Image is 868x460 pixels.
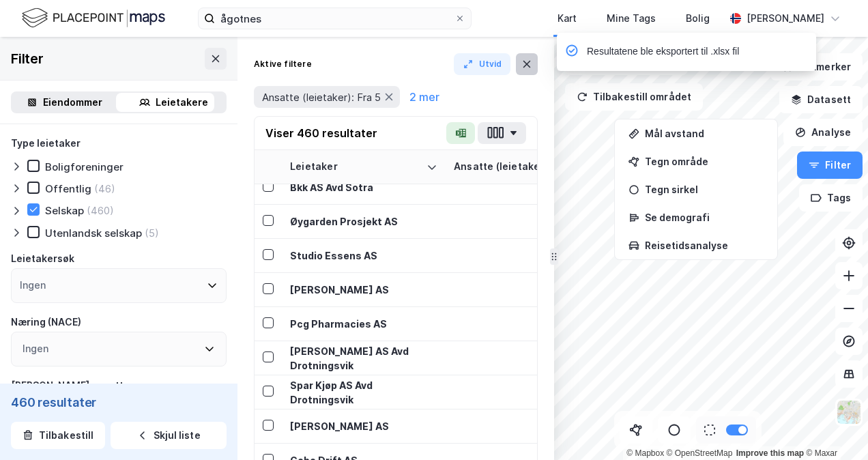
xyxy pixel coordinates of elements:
div: 21 [454,419,567,433]
div: 11 [454,180,567,195]
div: Filter [11,48,44,70]
button: Filter [797,152,863,179]
div: Ingen [20,277,46,293]
div: Ingen [23,341,48,357]
div: Leietakersøk [11,250,74,267]
div: [PERSON_NAME] AS Avd Drotningsvik [290,344,437,373]
div: Pcg Pharmacies AS [290,317,437,331]
div: 8 [454,214,567,229]
img: logo.f888ab2527a4732fd821a326f86c7f29.svg [22,6,165,30]
div: 55 [454,283,567,297]
button: Datasett [779,86,863,113]
div: Bkk AS Avd Sotra [290,180,437,195]
div: Eiendommer [43,94,102,111]
input: Søk på adresse, matrikkel, gårdeiere, leietakere eller personer [215,8,454,29]
div: 23 [454,385,567,399]
span: Ansatte (leietaker): Fra 5 [262,91,381,104]
div: Mine Tags [607,10,656,27]
div: Viser 460 resultater [265,125,377,141]
button: Tilbakestill området [565,83,703,111]
div: [PERSON_NAME] AS [290,283,437,297]
a: Mapbox [626,448,664,458]
div: Resultatene ble eksportert til .xlsx fil [587,44,739,60]
div: [PERSON_NAME] ansatte [11,377,130,394]
div: Se demografi [645,212,764,223]
div: Bolig [686,10,710,27]
div: Øygarden Prosjekt AS [290,214,437,229]
div: Kontrollprogram for chat [800,394,868,460]
button: Tilbakestill [11,422,105,449]
div: Aktive filtere [254,59,312,70]
div: Næring (NACE) [11,314,81,330]
div: (5) [145,227,159,240]
div: Leietaker [290,160,421,173]
div: 5 [454,248,567,263]
div: Mål avstand [645,128,764,139]
iframe: Chat Widget [800,394,868,460]
a: Improve this map [736,448,804,458]
div: [PERSON_NAME] [747,10,824,27]
div: Offentlig [45,182,91,195]
a: OpenStreetMap [667,448,733,458]
div: (46) [94,182,115,195]
div: Ansatte (leietaker) [454,160,551,173]
button: Skjul liste [111,422,227,449]
button: Utvid [454,53,511,75]
div: Studio Essens AS [290,248,437,263]
div: Spar Kjøp AS Avd Drotningsvik [290,378,437,407]
button: Analyse [783,119,863,146]
div: Reisetidsanalyse [645,240,764,251]
div: Leietakere [156,94,208,111]
div: Boligforeninger [45,160,124,173]
div: Kart [558,10,577,27]
div: (460) [87,204,114,217]
div: 12 [454,317,567,331]
button: 2 mer [405,88,444,106]
div: Utenlandsk selskap [45,227,142,240]
div: 460 resultater [11,394,227,411]
div: Tegn sirkel [645,184,764,195]
div: Type leietaker [11,135,81,152]
div: Tegn område [645,156,764,167]
div: [PERSON_NAME] AS [290,419,437,433]
div: Selskap [45,204,84,217]
div: 19 [454,351,567,365]
button: Tags [799,184,863,212]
